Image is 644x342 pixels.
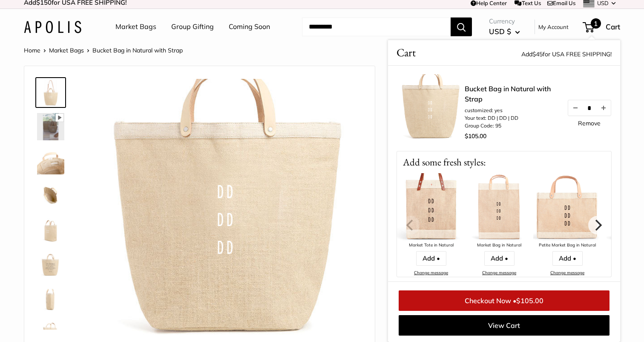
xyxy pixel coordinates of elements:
a: Bucket Bag in Natural with Strap [35,111,66,142]
input: Search... [302,17,451,36]
span: Cart [606,22,620,31]
li: Your text: DD | DD | DD [465,114,558,122]
button: USD $ [489,25,520,38]
div: Petite Market Bag in Natural [533,241,601,249]
button: Search [451,17,472,36]
span: $105.00 [465,132,486,140]
button: Decrease quantity by 1 [568,100,583,116]
a: Change message [414,270,448,275]
span: Bucket Bag in Natural with Strap [92,46,183,54]
input: Quantity [583,104,596,111]
span: $105.00 [516,296,543,305]
span: Add for USA FREE SHIPPING! [521,50,612,58]
a: My Account [538,22,569,32]
a: Coming Soon [229,20,270,33]
a: Checkout Now •$105.00 [399,290,609,311]
a: Bucket Bag in Natural with Strap [35,145,66,176]
a: Market Bags [49,46,84,54]
li: customized: yes [465,107,558,114]
a: Group Gifting [171,20,214,33]
a: Add • [416,251,446,266]
span: Cart [397,44,416,61]
button: Next [588,216,607,235]
li: Group Code: 95 [465,122,558,130]
img: Bucket Bag in Natural with Strap [37,284,64,311]
nav: Breadcrumb [24,45,183,56]
a: View Cart [399,315,609,336]
a: Bucket Bag in Natural with Strap [35,282,66,313]
div: Market Tote in Natural [397,241,465,249]
a: 1 Cart [584,20,620,34]
div: Market Bag in Natural [465,241,533,249]
p: Add some fresh styles: [397,151,611,173]
a: Bucket Bag in Natural with Strap [35,180,66,210]
a: Bucket Bag in Natural with Strap [465,84,558,104]
button: Increase quantity by 1 [596,100,611,116]
a: Bucket Bag in Natural with Strap [35,214,66,244]
span: 1 [591,18,601,29]
a: Bucket Bag in Natural with Strap [35,77,66,108]
img: Bucket Bag in Natural with Strap [37,113,64,140]
img: Bucket Bag in Natural with Strap [37,79,64,106]
a: Market Bags [115,20,156,33]
a: Add • [484,251,515,266]
img: Bucket Bag in Natural with Strap [37,215,64,243]
a: Change message [482,270,516,275]
span: USD $ [489,27,511,36]
a: Remove [578,120,601,126]
img: Bucket Bag in Natural with Strap [37,249,64,277]
span: Currency [489,15,520,27]
a: Home [24,46,40,54]
a: Bucket Bag in Natural with Strap [35,248,66,278]
a: Change message [550,270,584,275]
span: $45 [532,50,543,58]
img: Apolis [24,21,81,33]
img: Bucket Bag in Natural with Strap [37,147,64,174]
img: Bucket Bag in Natural with Strap [37,181,64,209]
a: Add • [552,251,583,266]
